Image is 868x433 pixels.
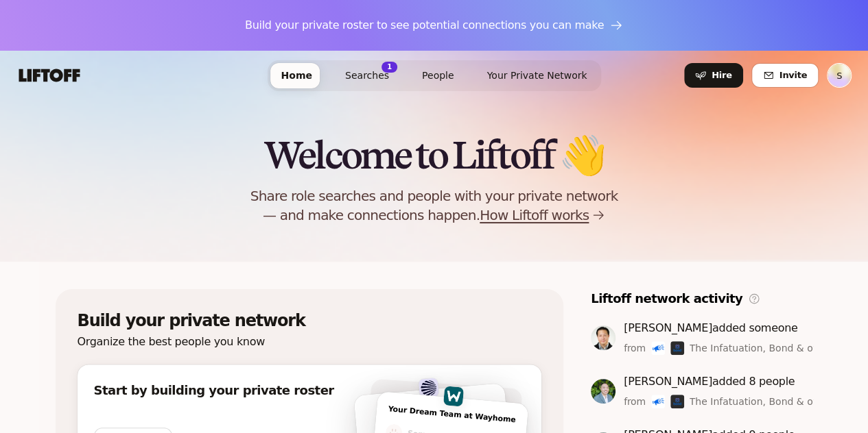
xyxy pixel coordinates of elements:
[779,69,808,82] span: Invite
[480,206,589,225] span: How Liftoff works
[624,375,712,388] span: [PERSON_NAME]
[388,404,516,424] span: Your Dream Team at Wayhome
[94,381,334,400] p: Start by building your private roster
[78,311,542,330] p: Build your private network
[591,289,742,308] p: Liftoff network activity
[78,333,542,351] p: Organize the best people you know
[486,70,587,81] span: Your Private Network
[411,63,465,88] a: People
[263,134,605,175] h2: Welcome to Liftoff 👋
[418,378,438,398] img: faf57554_319a_4737_8dcd_48b6ddec51bf.jpg
[443,386,464,406] img: 3eb1e34d_1aaf_489f_af3a_b870431836e1.jpg
[624,340,645,356] p: from
[228,186,640,225] p: Share role searches and people with your private network — and make connections happen.
[480,206,605,225] a: How Liftoff works
[670,395,684,408] img: Bond
[624,319,812,337] p: added someone
[387,62,392,72] p: 1
[624,373,812,391] p: added 8 people
[684,63,743,88] button: Hire
[651,341,665,355] img: The Infatuation
[591,379,615,404] img: 7125511f_dbd8_426c_a7b7_93bb6e0e294b.jpg
[245,16,604,34] p: Build your private roster to see potential connections you can make
[624,321,712,334] span: [PERSON_NAME]
[670,341,684,355] img: Bond
[712,69,732,82] span: Hire
[690,341,813,356] span: The Infatuation, Bond & others
[476,63,598,88] a: Your Private Network
[345,70,389,81] span: Searches
[281,70,312,81] span: Home
[270,63,322,88] a: Home
[690,395,813,409] span: The Infatuation, Bond & others
[751,63,819,88] button: Invite
[334,63,400,88] a: Searches1
[827,63,852,88] button: S
[624,393,645,410] p: from
[591,325,615,350] img: fa245ce0_4720_427c_b511_4d46f7b32fee.jpg
[422,70,454,81] span: People
[651,395,665,408] img: The Infatuation
[836,71,842,80] p: S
